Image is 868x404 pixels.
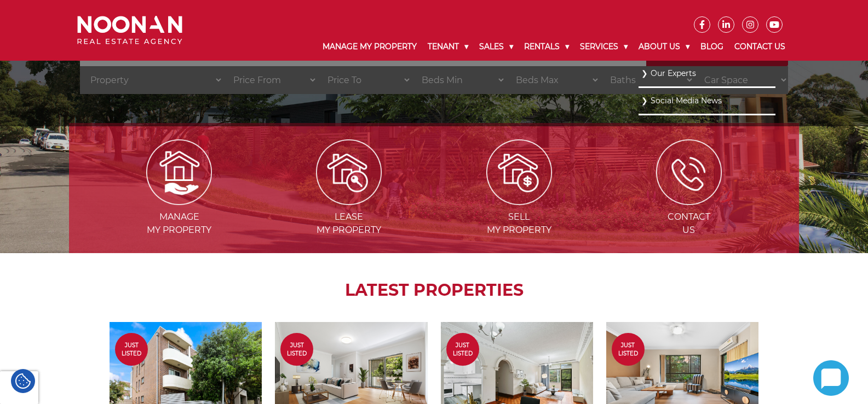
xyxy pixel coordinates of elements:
img: ICONS [656,139,722,205]
span: Manage my Property [95,210,263,237]
a: Contact Us [729,33,791,61]
a: Sales [474,33,519,61]
span: Contact Us [605,210,773,237]
img: Sell my property [486,139,552,205]
img: Manage my Property [146,139,212,205]
a: Sellmy Property [435,166,603,235]
span: Sell my Property [435,210,603,237]
span: Just Listed [446,341,479,358]
img: Noonan Real Estate Agency [77,16,182,45]
a: Social Media News [641,93,773,108]
a: Services [574,33,633,61]
a: Our Experts [641,66,773,81]
a: Tenant [422,33,474,61]
a: Managemy Property [95,166,263,235]
span: Just Listed [280,341,313,358]
span: Just Listed [115,341,148,358]
a: Blog [695,33,729,61]
a: Manage My Property [317,33,422,61]
a: ContactUs [605,166,773,235]
a: Rentals [519,33,574,61]
img: Lease my property [316,139,382,205]
a: About Us [633,33,695,61]
span: Lease my Property [265,210,433,237]
div: Cookie Settings [11,369,35,393]
a: Leasemy Property [265,166,433,235]
h2: LATEST PROPERTIES [96,280,772,300]
span: Just Listed [612,341,645,358]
